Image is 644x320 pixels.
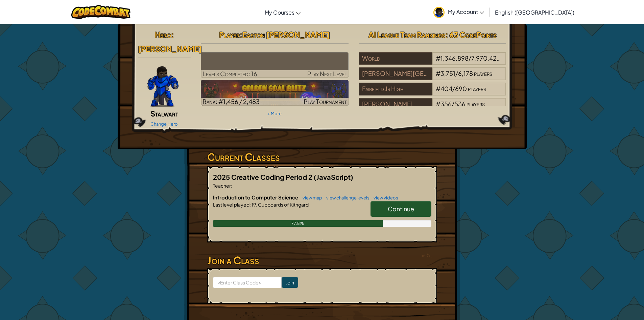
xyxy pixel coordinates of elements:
[359,89,506,97] a: Fairfield Jr High#404/690players
[436,100,440,108] span: #
[314,173,353,181] span: (JavaScript)
[471,54,501,62] span: 7,970,424
[430,1,487,23] a: My Account
[267,111,282,116] a: + More
[147,66,178,107] img: Gordon-selection-pose.png
[213,201,249,208] span: Last level played
[207,149,437,165] h3: Current Classes
[454,100,466,108] span: 536
[492,3,578,21] a: English ([GEOGRAPHIC_DATA])
[207,253,437,268] h3: Join a Class
[370,195,398,200] a: view videos
[359,52,432,65] div: World
[261,3,304,21] a: My Courses
[469,54,471,62] span: /
[240,30,242,39] span: :
[213,173,314,181] span: 2025 Creative Coding Period 2
[359,104,506,112] a: [PERSON_NAME]#356/536players
[458,69,473,77] span: 6,178
[440,54,469,62] span: 1,346,898
[440,100,452,108] span: 356
[445,30,497,39] span: : 63 CodePoints
[467,100,485,108] span: players
[501,54,520,62] span: players
[201,52,349,78] a: Play Next Level
[440,69,455,77] span: 3,751
[388,205,414,213] span: Continue
[436,69,440,77] span: #
[219,30,240,39] span: Player
[359,98,432,111] div: [PERSON_NAME]
[150,109,178,118] span: Stalwart
[213,220,383,227] div: 77.8%
[304,98,347,105] span: Play Tournament
[474,69,492,77] span: players
[452,85,455,92] span: /
[138,44,202,54] span: [PERSON_NAME]
[150,121,178,127] a: Change Hero
[282,277,298,288] input: Join
[436,85,440,92] span: #
[468,85,486,92] span: players
[359,83,432,95] div: Fairfield Jr High
[155,30,171,39] span: Hero
[368,30,445,39] span: AI League Team Rankings
[265,9,294,16] span: My Courses
[202,98,260,105] span: Rank: #1,456 / 2,483
[257,201,309,208] span: Cupboards of Kithgard
[213,194,299,200] span: Introduction to Computer Science
[299,195,322,200] a: view map
[249,201,251,208] span: :
[201,80,349,106] a: Rank: #1,456 / 2,483Play Tournament
[455,69,458,77] span: /
[213,277,282,288] input: <Enter Class Code>
[202,70,257,78] span: Levels Completed: 16
[201,80,349,106] img: Golden Goal
[359,59,506,66] a: World#1,346,898/7,970,424players
[307,70,347,78] span: Play Next Level
[231,183,232,189] span: :
[71,5,130,19] img: CodeCombat logo
[242,30,330,39] span: Easton [PERSON_NAME]
[171,30,174,39] span: :
[436,54,440,62] span: #
[359,67,432,80] div: [PERSON_NAME][GEOGRAPHIC_DATA]
[495,9,574,16] span: English ([GEOGRAPHIC_DATA])
[433,7,445,18] img: avatar
[452,100,454,108] span: /
[251,201,257,208] span: 19.
[323,195,369,200] a: view challenge levels
[359,74,506,82] a: [PERSON_NAME][GEOGRAPHIC_DATA]#3,751/6,178players
[455,85,467,92] span: 690
[448,8,484,15] span: My Account
[440,85,452,92] span: 404
[213,183,231,189] span: Teacher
